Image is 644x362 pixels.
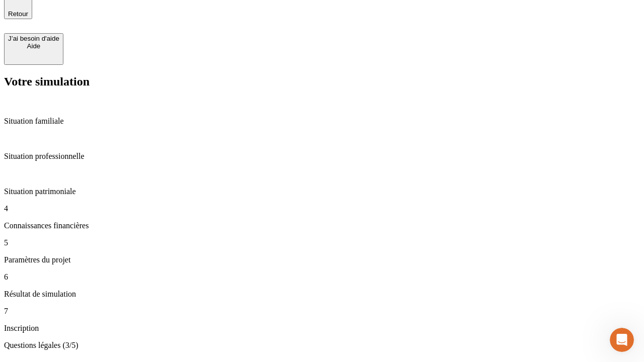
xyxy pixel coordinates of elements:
[4,221,640,230] p: Connaissances financières
[4,255,640,264] p: Paramètres du projet
[4,307,640,316] p: 7
[8,10,28,18] span: Retour
[4,238,640,247] p: 5
[4,152,640,161] p: Situation professionnelle
[4,187,640,196] p: Situation patrimoniale
[4,290,640,299] p: Résultat de simulation
[4,204,640,213] p: 4
[4,273,640,282] p: 6
[4,75,640,88] h2: Votre simulation
[4,324,640,333] p: Inscription
[610,328,634,352] iframe: Intercom live chat
[4,117,640,126] p: Situation familiale
[4,33,63,65] button: J’ai besoin d'aideAide
[8,35,59,42] div: J’ai besoin d'aide
[4,341,640,350] p: Questions légales (3/5)
[8,42,59,50] div: Aide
